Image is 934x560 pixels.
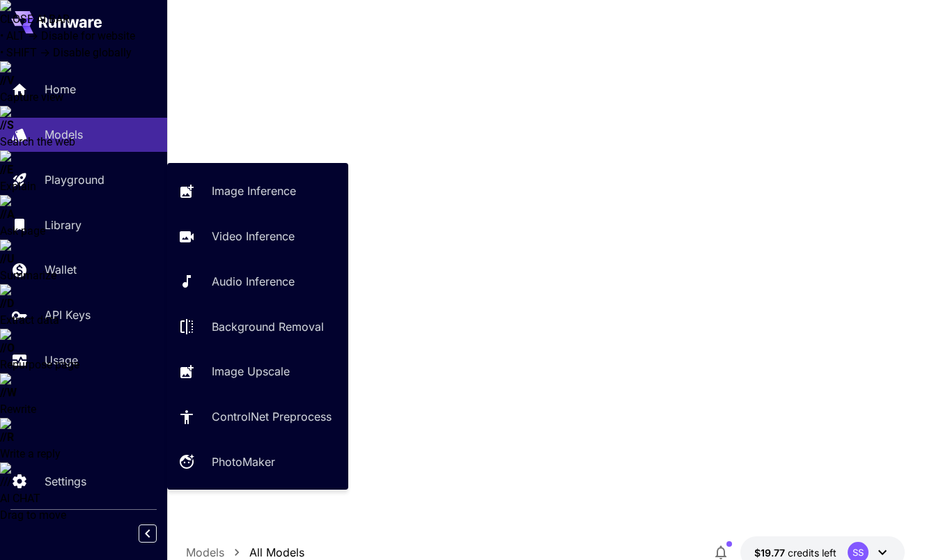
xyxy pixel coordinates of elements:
div: Collapse sidebar [149,521,167,546]
button: Collapse sidebar [139,524,157,543]
span: $19.77 [754,547,788,559]
div: $19.7695 [754,545,836,560]
span: credits left [788,547,836,559]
